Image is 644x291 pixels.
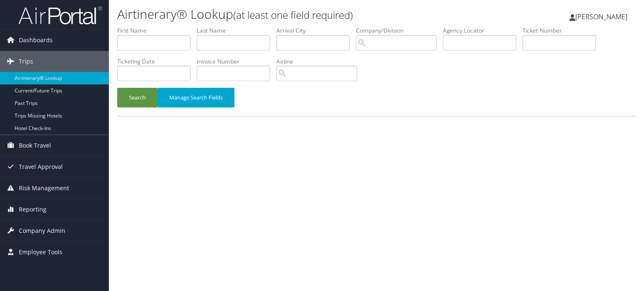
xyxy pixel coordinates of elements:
span: Employee Tools [19,242,62,263]
span: Reporting [19,199,46,220]
span: Book Travel [19,135,51,156]
label: Arrival City [276,26,356,35]
label: Airline [276,57,363,66]
label: Ticket Number [523,26,602,35]
a: [PERSON_NAME] [569,4,636,29]
span: Risk Management [19,178,69,199]
span: Trips [19,51,33,72]
label: Company/Division [356,26,443,35]
span: Company Admin [19,220,65,241]
button: Search [117,88,157,107]
label: Invoice Number [197,57,276,66]
label: Agency Locator [443,26,523,35]
span: [PERSON_NAME] [575,12,627,21]
label: Ticketing Date [117,57,197,66]
label: First Name [117,26,197,35]
span: Dashboards [19,30,53,51]
small: (at least one field required) [233,8,353,22]
button: Manage Search Fields [157,88,234,107]
img: airportal-logo.png [18,5,102,25]
h1: Airtinerary® Lookup [117,5,463,23]
label: Last Name [197,26,276,35]
span: Travel Approval [19,156,63,177]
